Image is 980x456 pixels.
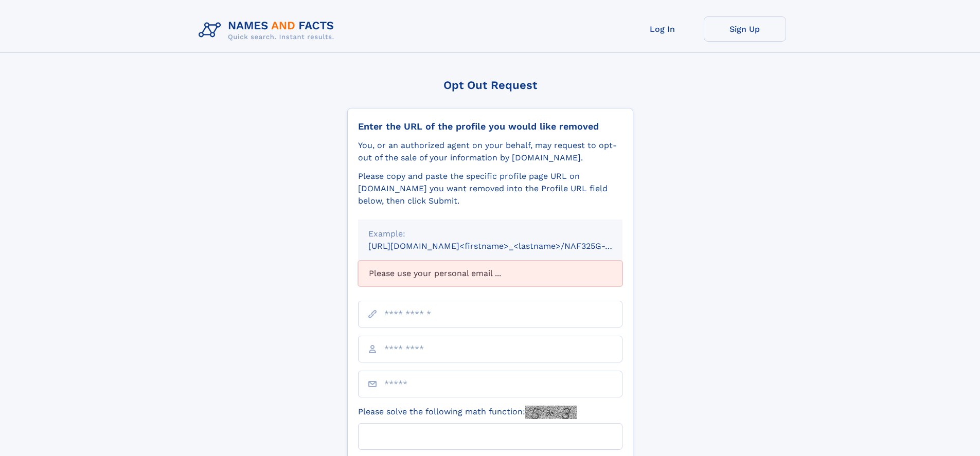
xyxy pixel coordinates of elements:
small: [URL][DOMAIN_NAME]<firstname>_<lastname>/NAF325G-xxxxxxxx [368,241,642,251]
div: Example: [368,228,612,240]
div: Opt Out Request [347,79,633,92]
div: Please copy and paste the specific profile page URL on [DOMAIN_NAME] you want removed into the Pr... [358,170,622,207]
label: Please solve the following math function: [358,406,577,419]
div: Enter the URL of the profile you would like removed [358,121,622,132]
div: You, or an authorized agent on your behalf, may request to opt-out of the sale of your informatio... [358,139,622,164]
a: Log In [621,16,704,42]
a: Sign Up [704,16,786,42]
div: Please use your personal email ... [358,261,622,286]
img: Logo Names and Facts [194,16,343,44]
